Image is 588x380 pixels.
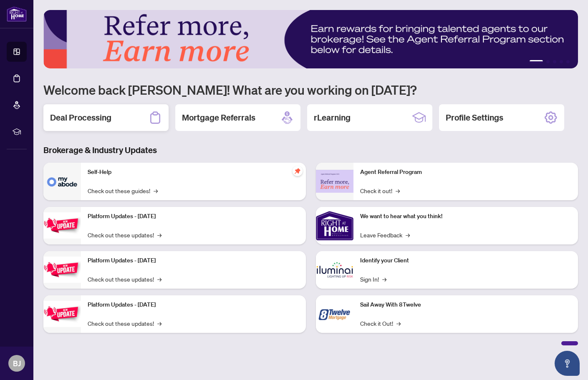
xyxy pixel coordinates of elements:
a: Check out these guides!→ [88,186,158,195]
img: Identify your Client [316,251,353,289]
a: Check out these updates!→ [88,274,162,284]
button: 1 [530,60,543,63]
span: BJ [13,357,21,369]
img: logo [7,6,27,22]
img: Platform Updates - July 8, 2025 [43,257,81,283]
button: 3 [553,60,556,63]
span: → [157,230,162,239]
p: Agent Referral Program [360,168,572,177]
img: Agent Referral Program [316,170,353,193]
p: We want to hear what you think! [360,212,572,221]
p: Sail Away With 8Twelve [360,300,572,310]
span: → [157,274,162,284]
img: We want to hear what you think! [316,207,353,244]
a: Check it Out!→ [360,319,401,328]
button: 5 [566,60,570,63]
span: → [154,186,158,195]
p: Platform Updates - [DATE] [88,256,299,265]
h2: rLearning [314,112,351,123]
span: → [382,274,386,284]
span: → [396,186,400,195]
h3: Brokerage & Industry Updates [43,144,578,156]
h2: Mortgage Referrals [182,112,255,123]
p: Self-Help [88,168,299,177]
img: Sail Away With 8Twelve [316,295,353,333]
p: Platform Updates - [DATE] [88,300,299,310]
img: Platform Updates - June 23, 2025 [43,301,81,327]
h1: Welcome back [PERSON_NAME]! What are you working on [DATE]? [43,82,578,98]
span: → [157,319,162,328]
a: Check out these updates!→ [88,319,162,328]
a: Check out these updates!→ [88,230,162,239]
span: pushpin [293,166,303,176]
img: Slide 0 [43,10,578,68]
button: 4 [560,60,563,63]
img: Self-Help [43,163,81,200]
a: Leave Feedback→ [360,230,410,239]
span: → [406,230,410,239]
a: Check it out!→ [360,186,400,195]
span: → [396,319,401,328]
p: Platform Updates - [DATE] [88,212,299,221]
h2: Profile Settings [446,112,503,123]
img: Platform Updates - July 21, 2025 [43,212,81,239]
button: 2 [546,60,550,63]
a: Sign In!→ [360,274,386,284]
p: Identify your Client [360,256,572,265]
button: Open asap [555,351,580,376]
h2: Deal Processing [50,112,111,123]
